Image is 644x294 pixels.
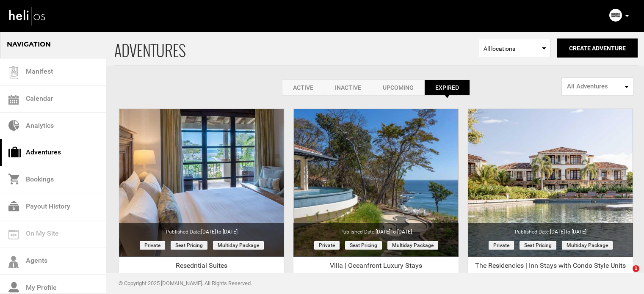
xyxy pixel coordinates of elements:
span: Multiday package [562,241,613,250]
img: guest-list.svg [7,66,20,79]
span: Seat Pricing [171,241,207,250]
img: on_my_site.svg [8,230,19,239]
span: Seat Pricing [520,241,556,250]
a: Upcoming [372,80,424,96]
span: 1 [633,265,639,272]
span: to [DATE] [390,229,412,235]
span: [DATE] [201,229,238,235]
button: All Adventures [561,77,633,96]
span: to [DATE] [216,229,238,235]
img: agents-icon.svg [8,256,19,268]
span: Private [314,241,340,250]
span: [DATE] [376,229,412,235]
span: to [DATE] [565,229,586,235]
img: calendar.svg [8,95,19,105]
img: 8f72ee78018e17f92b9dfaca95f3eb0d.png [609,9,622,22]
span: Select box activate [479,39,551,57]
span: All locations [484,44,546,53]
div: Villa | Oceanfront Luxury Stays [293,261,459,274]
span: [DATE] [550,229,586,235]
iframe: Intercom live chat [615,265,636,286]
a: Active [282,80,324,96]
span: Private [489,241,514,250]
span: ADVENTURES [114,31,479,65]
span: Private [140,241,165,250]
img: heli-logo [8,5,47,27]
span: Multiday package [213,241,264,250]
div: Resedntial Suites [119,261,284,274]
a: Expired [424,80,470,96]
button: Create Adventure [557,38,638,58]
span: Multiday package [387,241,438,250]
span: Seat Pricing [345,241,382,250]
span: All Adventures [567,82,622,91]
a: Inactive [324,80,372,96]
div: The Residencies | Inn Stays with Condo Style Units [468,261,633,274]
div: Published Date: [293,223,459,236]
div: Published Date: [468,223,633,236]
div: Published Date: [119,223,284,236]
